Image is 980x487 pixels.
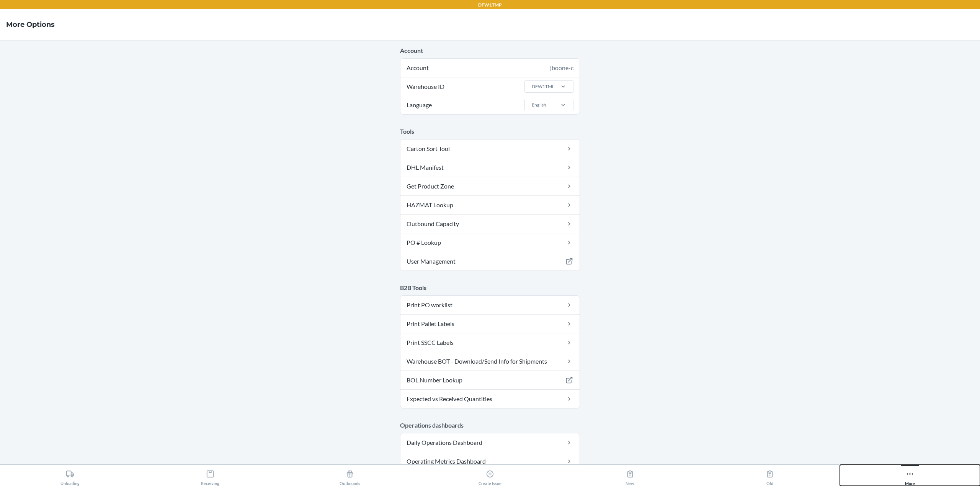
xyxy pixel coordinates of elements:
div: English [532,102,546,108]
button: Outbounds [280,465,420,486]
a: Outbound Capacity [400,215,580,233]
button: New [560,465,700,486]
button: More [840,465,980,486]
p: B2B Tools [400,283,580,292]
p: Tools [400,127,580,136]
div: Unloading [60,467,80,486]
h4: More Options [6,20,55,30]
p: Account [400,46,580,55]
a: Print SSCC Labels [400,333,580,352]
div: Account [400,59,580,77]
a: BOL Number Lookup [400,371,580,389]
span: Warehouse ID [405,77,446,96]
a: Carton Sort Tool [400,139,580,158]
a: Daily Operations Dashboard [400,433,580,452]
a: Operating Metrics Dashboard [400,452,580,471]
a: Print Pallet Labels [400,315,580,333]
span: Language [405,96,433,114]
p: DFW1TMP [478,2,502,8]
a: DHL Manifest [400,158,580,177]
div: Outbounds [340,467,360,486]
a: Get Product Zone [400,177,580,195]
div: New [626,467,634,486]
a: Warehouse BOT - Download/Send Info for Shipments [400,352,580,371]
button: Old [700,465,840,486]
input: LanguageEnglish [531,102,532,108]
a: HAZMAT Lookup [400,196,580,214]
a: User Management [400,252,580,271]
p: Operations dashboards [400,421,580,430]
input: Warehouse IDDFW1TMP [531,83,532,90]
a: Expected vs Received Quantities [400,390,580,408]
div: Create Issue [479,467,501,486]
div: More [905,467,915,486]
div: Receiving [201,467,219,486]
button: Create Issue [420,465,560,486]
button: Receiving [140,465,280,486]
div: jboone-c [550,63,573,72]
div: DFW1TMP [532,83,555,90]
a: Print PO worklist [400,296,580,314]
div: Old [766,467,774,486]
a: PO # Lookup [400,233,580,252]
